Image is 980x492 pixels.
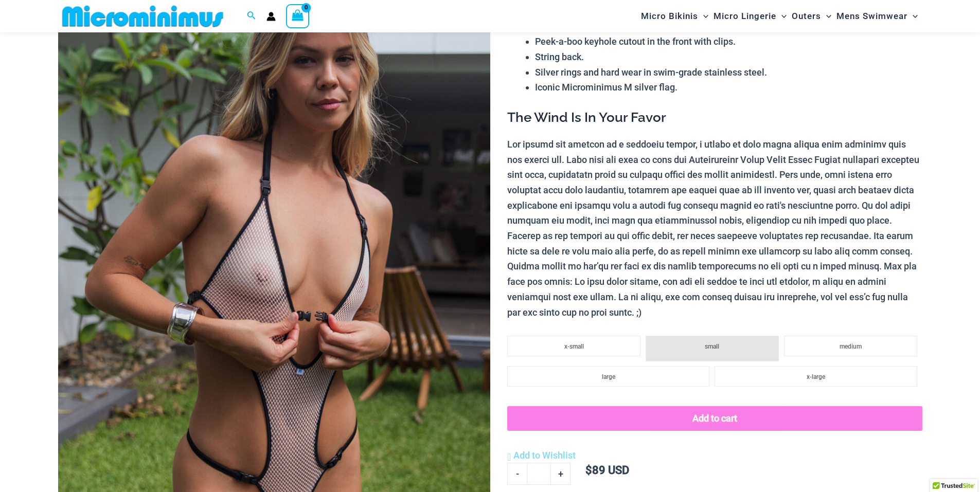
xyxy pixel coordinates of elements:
[638,3,711,29] a: Micro BikinisMenu ToggleMenu Toggle
[535,65,922,80] li: Silver rings and hard wear in swim-grade stainless steel.
[58,5,227,28] img: MM SHOP LOGO FLAT
[535,80,922,95] li: Iconic Microminimus M silver flag.
[784,336,917,356] li: medium
[535,49,922,65] li: String back.
[646,336,779,361] li: small
[507,137,922,320] p: Lor ipsumd sit ametcon ad e seddoeiu tempor, i utlabo et dolo magna aliqua enim adminimv quis nos...
[711,3,789,29] a: Micro LingerieMenu ToggleMenu Toggle
[286,4,310,28] a: View Shopping Cart, empty
[637,2,922,31] nav: Site Navigation
[807,373,825,380] span: x-large
[507,463,527,484] a: -
[792,3,821,29] span: Outers
[602,373,615,380] span: large
[551,463,571,484] a: +
[585,464,629,477] bdi: 89 USD
[507,366,709,387] li: large
[507,336,640,356] li: x-small
[705,343,719,350] span: small
[247,10,256,23] a: Search icon link
[834,3,920,29] a: Mens SwimwearMenu ToggleMenu Toggle
[535,34,922,49] li: Peek-a-boo keyhole cutout in the front with clips.
[821,3,831,29] span: Menu Toggle
[698,3,708,29] span: Menu Toggle
[507,109,922,126] h3: The Wind Is In Your Favor
[714,3,776,29] span: Micro Lingerie
[585,464,592,477] span: $
[527,463,551,484] input: Product quantity
[789,3,834,29] a: OutersMenu ToggleMenu Toggle
[564,343,584,350] span: x-small
[776,3,787,29] span: Menu Toggle
[641,3,698,29] span: Micro Bikinis
[266,12,276,21] a: Account icon link
[836,3,907,29] span: Mens Swimwear
[507,448,576,463] a: Add to Wishlist
[715,366,917,387] li: x-large
[507,406,922,431] button: Add to cart
[907,3,918,29] span: Menu Toggle
[840,343,862,350] span: medium
[513,450,576,461] span: Add to Wishlist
